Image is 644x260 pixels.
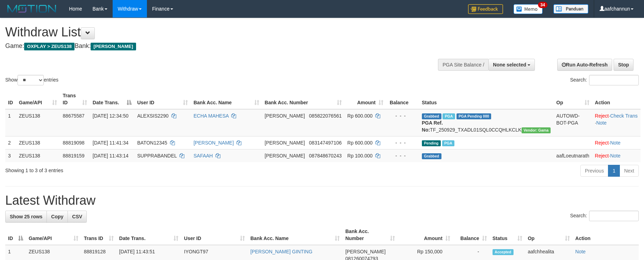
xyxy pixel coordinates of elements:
th: Balance: activate to sort column ascending [453,225,490,245]
a: Note [610,153,621,159]
a: [PERSON_NAME] GINTING [250,249,312,254]
th: Action [573,225,639,245]
h1: Latest Withdraw [5,194,639,208]
th: Status: activate to sort column ascending [490,225,525,245]
div: PGA Site Balance / [438,59,488,71]
span: ALEXSIS2290 [137,113,169,119]
span: Copy 087848670243 to clipboard [309,153,341,159]
td: AUTOWD-BOT-PGA [553,109,592,136]
span: [DATE] 11:43:14 [93,153,128,159]
th: Balance [386,89,419,109]
th: Amount: activate to sort column ascending [398,225,453,245]
div: - - - [389,152,416,159]
a: Reject [595,113,609,119]
span: Copy 083147497106 to clipboard [309,140,341,146]
td: · [592,149,641,162]
a: Reject [595,140,609,146]
th: User ID: activate to sort column ascending [134,89,191,109]
label: Show entries [5,75,58,85]
a: Note [575,249,586,254]
th: Amount: activate to sort column ascending [345,89,386,109]
span: [DATE] 11:41:34 [93,140,128,146]
th: Game/API: activate to sort column ascending [26,225,81,245]
td: 2 [5,136,16,149]
th: Trans ID: activate to sort column ascending [60,89,90,109]
span: 88819098 [63,140,84,146]
a: Previous [580,165,608,177]
td: ZEUS138 [16,136,60,149]
span: Show 25 rows [10,214,42,219]
a: CSV [68,211,87,223]
span: BATON12345 [137,140,167,146]
select: Showentries [17,75,44,85]
img: panduan.png [553,4,588,14]
th: Trans ID: activate to sort column ascending [81,225,116,245]
th: Game/API: activate to sort column ascending [16,89,60,109]
span: [PERSON_NAME] [265,140,305,146]
a: Note [596,120,607,126]
a: ECHA MAHESA [193,113,228,119]
span: Copy 085822076561 to clipboard [309,113,341,119]
span: None selected [493,62,526,68]
a: Stop [614,59,634,71]
th: Bank Acc. Number: activate to sort column ascending [262,89,345,109]
h4: Game: Bank: [5,43,422,50]
span: OXPLAY > ZEUS138 [24,43,75,50]
span: 34 [538,2,547,8]
td: 3 [5,149,16,162]
span: Rp 100.000 [347,153,373,159]
a: Show 25 rows [5,211,47,223]
span: [PERSON_NAME] [265,153,305,159]
td: · [592,136,641,149]
img: MOTION_logo.png [5,3,58,14]
span: Accepted [493,249,514,255]
span: Pending [422,140,441,146]
th: Op: activate to sort column ascending [553,89,592,109]
a: 1 [608,165,620,177]
th: ID: activate to sort column descending [5,225,26,245]
th: Bank Acc. Name: activate to sort column ascending [248,225,343,245]
div: - - - [389,139,416,146]
a: Note [610,140,621,146]
span: Marked by aafpengsreynich [442,140,454,146]
th: User ID: activate to sort column ascending [181,225,248,245]
th: Date Trans.: activate to sort column descending [90,89,134,109]
button: None selected [488,59,535,71]
input: Search: [589,75,639,85]
td: 1 [5,109,16,136]
span: CSV [72,214,82,219]
span: Grabbed [422,113,441,119]
td: aafLoeutnarath [553,149,592,162]
img: Feedback.jpg [468,4,503,14]
span: [PERSON_NAME] [91,43,136,50]
input: Search: [589,211,639,221]
a: Check Trans [610,113,638,119]
th: Op: activate to sort column ascending [525,225,573,245]
span: SUPPRABANDEL [137,153,177,159]
span: Rp 600.000 [347,140,373,146]
td: TF_250929_TXADL01SQL0CCQHLKCLK [419,109,554,136]
a: Copy [47,211,68,223]
div: Showing 1 to 3 of 3 entries [5,164,263,174]
span: [DATE] 12:34:50 [93,113,128,119]
span: Grabbed [422,153,441,159]
a: Run Auto-Refresh [557,59,612,71]
label: Search: [570,75,639,85]
td: · · [592,109,641,136]
b: PGA Ref. No: [422,120,443,133]
span: Copy [51,214,63,219]
a: Reject [595,153,609,159]
span: Rp 600.000 [347,113,373,119]
td: ZEUS138 [16,109,60,136]
label: Search: [570,211,639,221]
span: [PERSON_NAME] [345,249,385,254]
span: 88819159 [63,153,84,159]
th: ID [5,89,16,109]
span: Vendor URL: https://trx31.1velocity.biz [522,127,551,133]
h1: Withdraw List [5,25,422,39]
span: 88675587 [63,113,84,119]
td: ZEUS138 [16,149,60,162]
span: [PERSON_NAME] [265,113,305,119]
div: - - - [389,112,416,119]
a: [PERSON_NAME] [193,140,234,146]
